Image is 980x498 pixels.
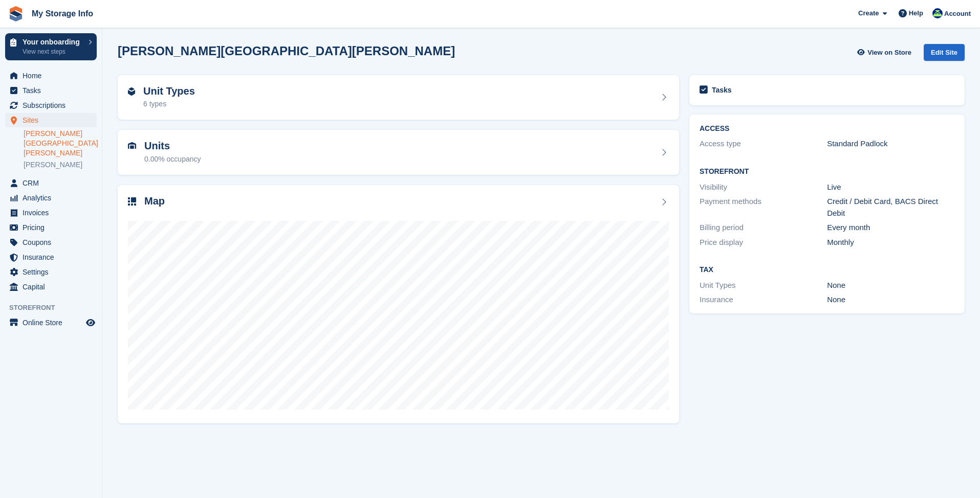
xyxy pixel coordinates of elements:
h2: Units [144,140,201,152]
a: menu [5,315,97,330]
a: menu [5,206,97,220]
span: Online Store [23,315,84,330]
h2: Map [144,195,165,207]
a: menu [5,113,97,127]
img: stora-icon-8386f47178a22dfd0bd8f6a31ec36ba5ce8667c1dd55bd0f319d3a0aa187defe.svg [8,6,24,21]
div: Standard Padlock [827,138,954,150]
p: Your onboarding [23,38,83,46]
a: Your onboarding View next steps [5,33,97,60]
h2: ACCESS [700,125,954,133]
span: Create [858,8,879,18]
a: My Storage Info [28,5,97,22]
span: CRM [23,176,84,190]
span: Help [909,8,923,18]
span: Subscriptions [23,98,84,112]
a: menu [5,280,97,294]
a: menu [5,191,97,205]
div: Access type [700,138,827,150]
a: menu [5,98,97,112]
a: Edit Site [924,44,965,65]
div: None [827,280,954,291]
p: View next steps [23,47,83,56]
span: Coupons [23,235,84,250]
a: Map [118,185,679,424]
img: unit-type-icn-2b2737a686de81e16bb02015468b77c625bbabd49415b5ef34ead5e3b44a266d.svg [128,87,135,96]
div: Credit / Debit Card, BACS Direct Debit [827,196,954,219]
span: Home [23,69,84,83]
img: unit-icn-7be61d7bf1b0ce9d3e12c5938cc71ed9869f7b940bace4675aadf7bd6d80202e.svg [128,142,136,149]
div: 0.00% occupancy [144,154,201,165]
h2: [PERSON_NAME][GEOGRAPHIC_DATA][PERSON_NAME] [118,44,455,58]
span: Settings [23,265,84,279]
a: menu [5,235,97,250]
a: Unit Types 6 types [118,75,679,120]
h2: Tasks [712,85,732,95]
a: menu [5,265,97,279]
div: Visibility [700,182,827,193]
div: None [827,294,954,306]
span: Account [944,9,971,19]
div: Billing period [700,222,827,234]
span: Invoices [23,206,84,220]
span: Sites [23,113,84,127]
img: map-icn-33ee37083ee616e46c38cad1a60f524a97daa1e2b2c8c0bc3eb3415660979fc1.svg [128,197,136,206]
a: menu [5,83,97,98]
span: Tasks [23,83,84,98]
span: Insurance [23,250,84,264]
div: 6 types [143,99,195,109]
h2: Storefront [700,168,954,176]
a: Units 0.00% occupancy [118,130,679,175]
a: Preview store [84,316,97,329]
a: View on Store [856,44,916,61]
a: menu [5,250,97,264]
div: Unit Types [700,280,827,291]
span: Storefront [9,303,102,313]
span: Capital [23,280,84,294]
div: Every month [827,222,954,234]
a: [PERSON_NAME] [24,160,97,170]
span: Pricing [23,220,84,235]
img: Steve Doll [932,8,943,18]
div: Edit Site [924,44,965,61]
div: Insurance [700,294,827,306]
h2: Tax [700,266,954,274]
h2: Unit Types [143,85,195,97]
div: Price display [700,237,827,248]
div: Payment methods [700,196,827,219]
a: menu [5,69,97,83]
a: menu [5,220,97,235]
div: Live [827,182,954,193]
a: [PERSON_NAME][GEOGRAPHIC_DATA][PERSON_NAME] [24,129,97,158]
span: Analytics [23,191,84,205]
span: View on Store [867,48,911,58]
a: menu [5,176,97,190]
div: Monthly [827,237,954,248]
